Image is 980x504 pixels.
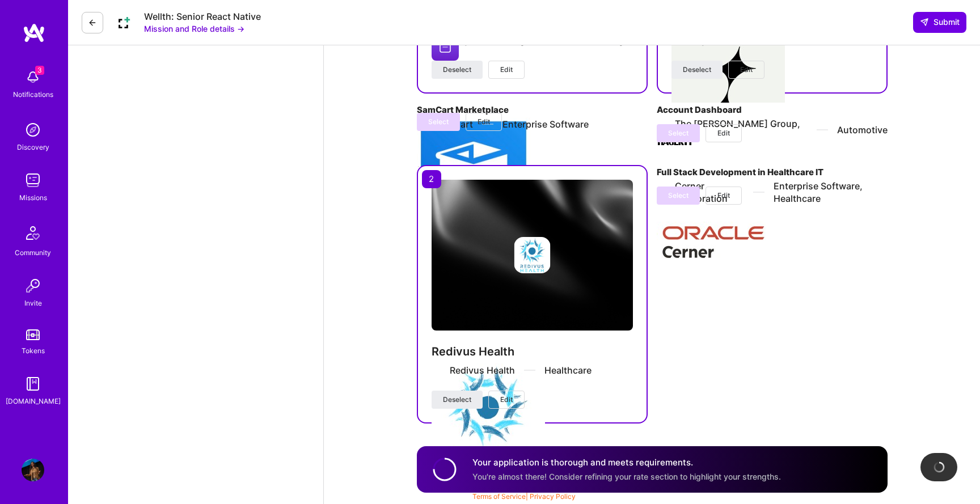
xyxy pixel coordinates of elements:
img: User Avatar [22,459,44,481]
span: | [472,492,576,501]
button: Deselect [432,61,483,79]
span: 3 [35,66,44,75]
div: © 2025 ATeams Inc., All rights reserved. [68,470,980,498]
img: Company logo [432,33,459,61]
span: Edit [740,65,753,75]
span: You're almost there! Consider refining your rate section to highlight your strengths. [472,472,781,481]
span: Deselect [443,395,471,405]
img: Company Logo [112,11,135,34]
img: divider [753,192,764,193]
div: The [PERSON_NAME] Group, LLC Automotive [675,117,888,142]
div: Wellth: Senior React Native [144,11,261,23]
button: Edit [706,124,742,142]
button: Edit [488,391,525,409]
a: User Avatar [19,459,47,481]
button: Submit [913,12,966,32]
span: Edit [717,190,730,201]
div: [DOMAIN_NAME] [6,395,61,407]
h4: Your application is thorough and meets requirements. [472,456,781,468]
button: Deselect [671,61,723,79]
div: Missions [19,192,47,204]
i: icon LeftArrowDark [88,18,97,27]
img: teamwork [22,169,44,192]
img: divider [524,370,535,371]
img: loading [931,459,947,475]
span: Deselect [683,65,711,75]
img: Company logo [671,33,785,147]
img: logo [23,23,45,43]
img: tokens [26,329,40,340]
div: Redivus Health Healthcare [450,364,592,376]
h4: Redivus Health [432,344,633,359]
img: Company logo [432,363,545,477]
button: Mission and Role details → [144,23,244,35]
img: Company logo [657,185,770,299]
img: cover [432,180,633,331]
a: Terms of Service [472,492,526,501]
div: SamCart Enterprise Software [435,118,589,130]
img: Community [19,219,47,247]
button: Deselect [432,391,483,409]
h4: Full Stack Development in Healthcare IT [657,165,888,180]
button: Edit [728,61,764,79]
div: Notifications [13,88,53,100]
span: Submit [920,16,960,28]
div: Community [15,247,51,259]
span: Edit [500,395,513,405]
img: discovery [22,118,44,141]
h4: Account Dashboard [657,103,888,117]
img: bell [22,66,44,88]
button: Edit [466,113,502,131]
span: Edit [717,128,730,138]
img: Company logo [657,123,694,160]
span: Deselect [443,65,471,75]
h4: SamCart Marketplace [417,103,648,117]
span: Edit [478,117,490,127]
div: Tokens [22,345,45,357]
div: Cerner Corporation Enterprise Software, Healthcare [675,180,888,205]
img: Invite [22,274,44,297]
a: Privacy Policy [530,492,576,501]
div: Invite [24,297,42,309]
div: Discovery [17,141,49,153]
img: divider [817,129,828,130]
i: icon SendLight [920,18,929,27]
span: Edit [500,65,513,75]
button: Edit [706,187,742,205]
button: Edit [488,61,525,79]
img: guide book [22,372,44,395]
img: Company logo [514,237,550,273]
